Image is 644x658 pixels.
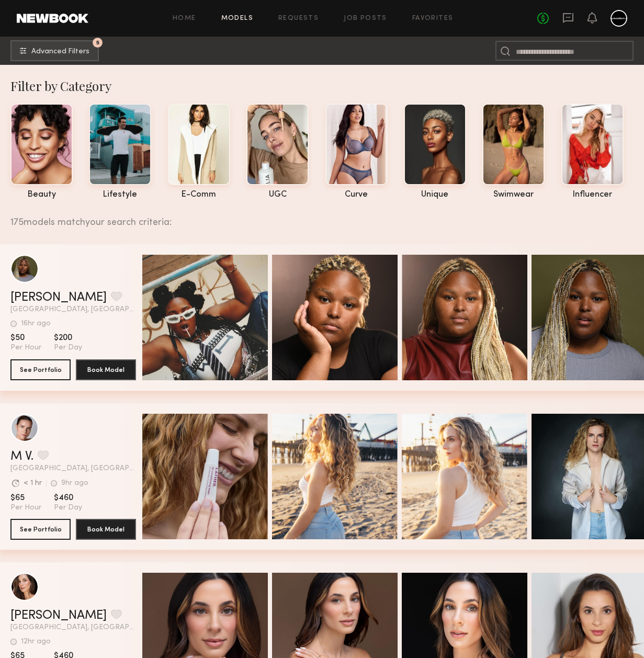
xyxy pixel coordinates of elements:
[10,503,41,513] span: Per Hour
[10,306,136,313] span: [GEOGRAPHIC_DATA], [GEOGRAPHIC_DATA]
[54,493,82,503] span: $460
[10,333,41,343] span: $50
[278,15,319,22] a: Requests
[10,493,41,503] span: $65
[96,40,99,45] span: 5
[344,15,387,22] a: Job Posts
[10,450,33,463] a: M V.
[24,480,42,487] div: < 1 hr
[54,503,82,513] span: Per Day
[173,15,196,22] a: Home
[482,190,545,199] div: swimwear
[31,48,89,55] span: Advanced Filters
[325,190,388,199] div: curve
[10,190,73,199] div: beauty
[10,77,644,94] div: Filter by Category
[10,343,41,353] span: Per Hour
[54,333,82,343] span: $200
[10,359,71,380] button: See Portfolio
[10,291,107,304] a: [PERSON_NAME]
[61,480,88,487] div: 9hr ago
[404,190,466,199] div: unique
[10,519,71,540] button: See Portfolio
[89,190,151,199] div: lifestyle
[10,609,107,622] a: [PERSON_NAME]
[10,465,136,472] span: [GEOGRAPHIC_DATA], [GEOGRAPHIC_DATA]
[21,638,51,645] div: 12hr ago
[21,320,51,327] div: 16hr ago
[246,190,309,199] div: UGC
[168,190,230,199] div: e-comm
[76,359,136,380] button: Book Model
[10,40,99,61] button: 5Advanced Filters
[221,15,253,22] a: Models
[54,343,82,353] span: Per Day
[10,624,136,631] span: [GEOGRAPHIC_DATA], [GEOGRAPHIC_DATA]
[561,190,624,199] div: influencer
[10,206,636,228] div: 175 models match your search criteria:
[412,15,454,22] a: Favorites
[76,519,136,540] button: Book Model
